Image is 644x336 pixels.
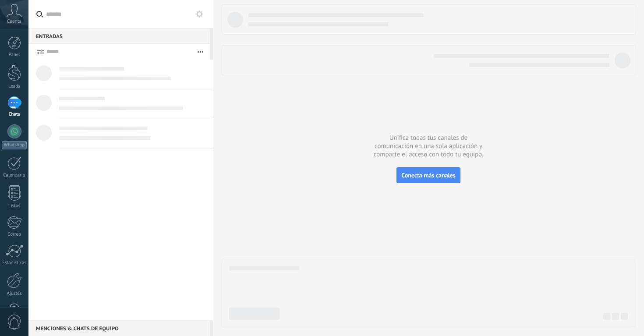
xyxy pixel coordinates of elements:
[401,171,455,179] span: Conecta más canales
[7,19,21,25] span: Cuenta
[2,112,27,117] div: Chats
[2,52,27,58] div: Panel
[2,141,27,149] div: WhatsApp
[2,291,27,297] div: Ajustes
[28,320,210,336] div: Menciones & Chats de equipo
[2,203,27,209] div: Listas
[2,173,27,178] div: Calendario
[2,232,27,237] div: Correo
[2,260,27,266] div: Estadísticas
[396,167,460,183] button: Conecta más canales
[28,28,210,44] div: Entradas
[2,84,27,89] div: Leads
